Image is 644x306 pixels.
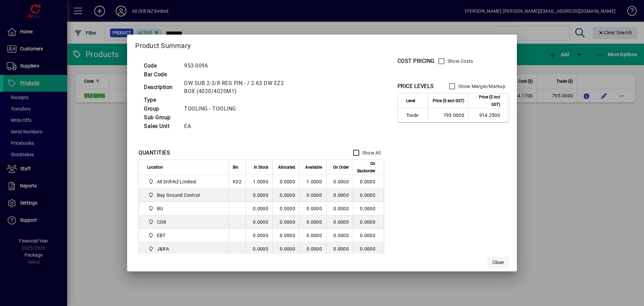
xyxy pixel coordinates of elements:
td: 0.0000 [299,229,326,242]
div: PRICE LEVELS [397,82,434,90]
td: DW SUB 2-3/8 REG PIN - / 2.63 DW EZ2 BOX (4020/4020M1) [181,79,303,96]
span: Bin [233,164,238,171]
label: Show All [361,149,381,156]
td: 0.0000 [246,188,272,202]
td: 0.0000 [353,175,384,188]
td: EA [181,122,303,131]
span: J&RA [147,245,221,253]
td: Code [141,61,181,70]
label: Show Costs [446,58,473,64]
span: EBT [157,232,166,239]
span: 0.0000 [333,179,349,184]
td: 0.0000 [246,202,272,215]
td: 0.0000 [353,242,384,256]
span: 0.0000 [333,206,349,211]
td: 0.0000 [353,215,384,229]
span: 0.0000 [333,219,349,225]
td: 0.0000 [246,215,272,229]
span: 0.0000 [333,192,349,198]
td: Group [141,104,181,113]
span: BU [157,205,163,212]
label: Show Margin/Markup [457,83,505,90]
td: 0.0000 [272,215,299,229]
td: 0.0000 [272,175,299,188]
span: BU [147,205,221,213]
td: Type [141,96,181,104]
span: CO8 [147,218,221,226]
span: 0.0000 [333,246,349,252]
td: 0.0000 [299,188,326,202]
span: Bay Ground Control [157,192,200,199]
span: All Drill NZ Limited [147,178,221,186]
span: Level [406,97,415,104]
td: 1.0000 [246,175,272,188]
td: 0.0000 [272,242,299,256]
span: On Backorder [357,160,375,175]
span: Close [492,259,504,266]
td: 953-0096 [181,61,303,70]
span: EBT [147,231,221,239]
span: Bay Ground Control [147,191,221,199]
span: All Drill NZ Limited [157,178,196,185]
td: 0.0000 [353,202,384,215]
button: Close [487,257,509,269]
span: Available [305,164,322,171]
span: J&RA [157,246,169,252]
td: 0.0000 [353,229,384,242]
div: COST PRICING [397,57,435,65]
td: 0.0000 [246,242,272,256]
td: 795.0000 [428,108,468,122]
span: In Stock [254,164,268,171]
td: 0.0000 [353,188,384,202]
td: TOOLING - TOOLING [181,104,303,113]
td: 0.0000 [272,202,299,215]
td: 914.2500 [468,108,508,122]
h2: Product Summary [127,35,517,54]
span: 0.0000 [333,233,349,238]
span: On Order [333,164,349,171]
td: Bar Code [141,70,181,79]
td: 1.0000 [299,175,326,188]
span: Price ($ incl GST) [473,93,500,108]
span: Price ($ excl GST) [433,97,464,104]
td: Sales Unit [141,122,181,131]
td: 0.0000 [299,215,326,229]
span: CO8 [157,219,166,225]
td: 0.0000 [272,229,299,242]
td: K02 [228,175,246,188]
span: Allocated [278,164,295,171]
td: 0.0000 [299,242,326,256]
td: 0.0000 [299,202,326,215]
span: Trade [406,112,424,119]
td: 0.0000 [246,229,272,242]
div: QUANTITIES [139,149,170,157]
td: Description [141,79,181,96]
td: Sub Group [141,113,181,122]
td: 0.0000 [272,188,299,202]
span: Location [147,164,163,171]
